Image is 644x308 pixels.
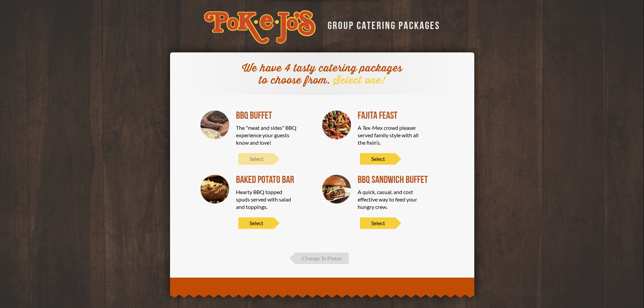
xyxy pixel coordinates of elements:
[360,153,396,165] span: Select
[236,124,297,146] div: The "meat and sides" BBQ experience your guests know and love!
[236,175,312,185] div: Baked Potato Bar
[358,175,433,185] div: BBQ SANDWICH BUFFET
[322,111,351,140] img: Fajita Feast
[236,188,297,211] div: Hearty BBQ topped spuds served with salad and toppings.
[200,111,230,140] img: BBQ Buffet
[238,63,407,87] div: We have 4 tasty catering packages to choose from.
[333,74,385,87] span: Select one!
[295,253,349,264] span: Change To Plates
[204,10,316,44] img: logo-34603ddf.svg
[238,153,274,165] span: Select
[238,217,274,229] span: Select
[358,111,433,121] div: Fajita Feast
[236,111,312,121] div: BBQ Buffet
[358,124,419,146] div: A Tex-Mex crowd pleaser served family style with all the fixin’s.
[358,188,419,211] div: A quick, casual, and cost effective way to feed your hungry crew.
[323,18,440,31] div: GROUP CATERING PACKAGES
[322,175,351,204] img: BBQ SANDWICH BUFFET
[200,175,230,204] img: Baked Potato Bar
[360,217,396,229] span: Select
